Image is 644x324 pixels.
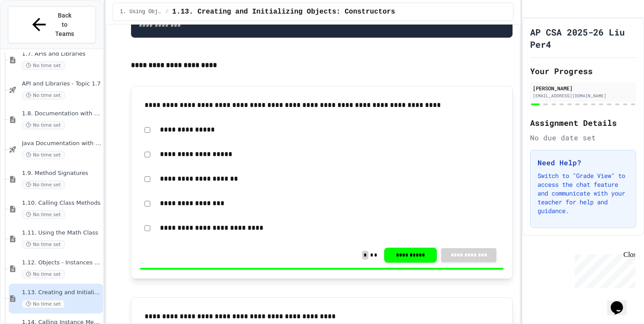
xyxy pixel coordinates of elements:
span: No time set [22,300,65,308]
span: Java Documentation with Comments - Topic 1.8 [22,140,101,147]
span: / [166,8,169,15]
span: 1.7. APIs and Libraries [22,50,101,58]
span: 1.8. Documentation with Comments and Preconditions [22,110,101,117]
iframe: chat widget [571,251,635,288]
span: 1. Using Objects and Methods [120,8,162,15]
span: 1.9. Method Signatures [22,170,101,177]
h3: Need Help? [538,157,629,168]
span: No time set [22,240,65,249]
span: 1.13. Creating and Initializing Objects: Constructors [22,289,101,296]
span: No time set [22,151,65,159]
div: [PERSON_NAME] [533,84,633,92]
span: API and Libraries - Topic 1.7 [22,80,101,88]
span: No time set [22,181,65,189]
p: Switch to "Grade View" to access the chat feature and communicate with your teacher for help and ... [538,171,629,215]
span: 1.10. Calling Class Methods [22,199,101,207]
span: 1.11. Using the Math Class [22,229,101,237]
div: Chat with us now!Close [4,4,60,56]
div: No due date set [530,132,636,143]
span: Back to Teams [54,11,75,39]
span: No time set [22,270,65,278]
h2: Assignment Details [530,117,636,129]
span: No time set [22,91,65,100]
h2: Your Progress [530,65,636,77]
h1: AP CSA 2025-26 Liu Per4 [530,26,636,50]
span: No time set [22,210,65,219]
span: No time set [22,61,65,70]
span: 1.13. Creating and Initializing Objects: Constructors [172,7,395,17]
iframe: chat widget [607,289,635,315]
span: No time set [22,121,65,129]
span: 1.12. Objects - Instances of Classes [22,259,101,267]
div: [EMAIL_ADDRESS][DOMAIN_NAME] [533,93,633,99]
